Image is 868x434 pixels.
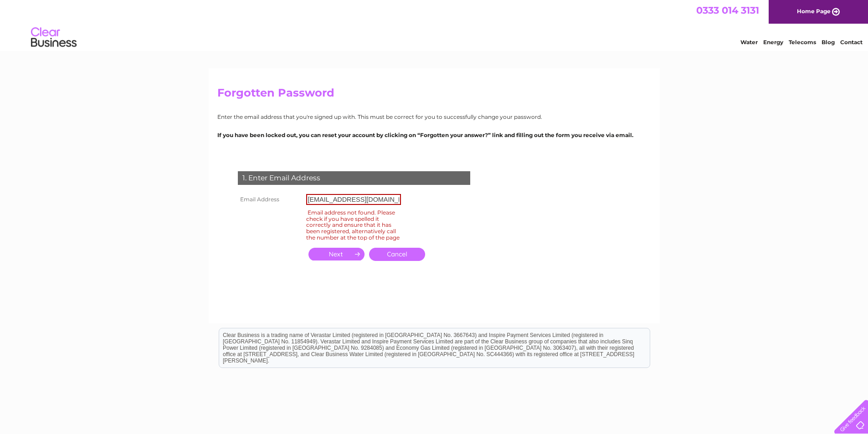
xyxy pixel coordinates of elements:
p: If you have been locked out, you can reset your account by clicking on “Forgotten your answer?” l... [217,131,651,139]
p: Enter the email address that you're signed up with. This must be correct for you to successfully ... [217,112,651,121]
a: Water [740,39,758,46]
a: 0333 014 3131 [696,5,759,16]
a: Blog [822,39,835,46]
h2: Forgotten Password [217,87,651,104]
div: Email address not found. Please check if you have spelled it correctly and ensure that it has bee... [306,208,401,242]
img: logo.png [31,24,77,51]
div: Clear Business is a trading name of Verastar Limited (registered in [GEOGRAPHIC_DATA] No. 3667643... [219,5,650,44]
div: 1. Enter Email Address [238,171,470,185]
a: Telecoms [789,39,816,46]
a: Contact [840,39,863,46]
th: Email Address [236,192,304,207]
a: Energy [763,39,783,46]
a: Cancel [369,248,425,261]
